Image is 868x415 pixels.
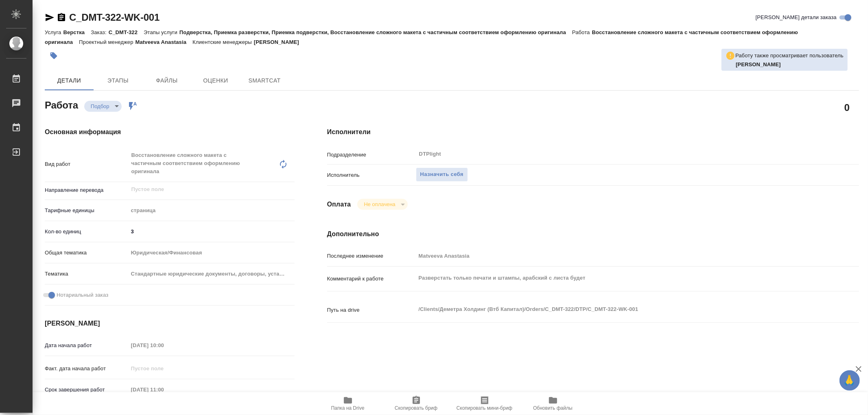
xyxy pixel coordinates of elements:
[45,160,128,168] p: Вид работ
[144,29,179,35] p: Этапы услуги
[45,319,295,328] h4: [PERSON_NAME]
[327,252,416,260] p: Последнее изменение
[450,392,519,415] button: Скопировать мини-бриф
[735,52,844,60] p: Работу также просматривает пользователь
[84,101,122,112] div: Подбор
[327,200,351,209] h4: Оплата
[327,127,859,137] h4: Исполнители
[45,341,128,350] p: Дата начала работ
[147,76,186,86] span: Файлы
[382,392,450,415] button: Скопировать бриф
[91,29,108,35] p: Заказ:
[327,229,859,239] h4: Дополнительно
[519,392,587,415] button: Обновить файлы
[50,76,89,86] span: Детали
[416,167,468,182] button: Назначить себя
[128,267,295,281] div: Стандартные юридические документы, договоры, уставы
[45,186,128,194] p: Направление перевода
[136,39,193,45] p: Matveeva Anastasia
[128,246,295,260] div: Юридическая/Финансовая
[45,97,78,112] h2: Работа
[327,171,416,179] p: Исполнитель
[327,275,416,283] p: Комментарий к работе
[533,405,573,411] span: Обновить файлы
[45,249,128,257] p: Общая тематика
[254,39,305,45] p: [PERSON_NAME]
[327,306,416,314] p: Путь на drive
[196,76,235,86] span: Оценки
[357,199,407,210] div: Подбор
[109,29,144,35] p: C_DMT-322
[572,29,592,35] p: Работа
[314,392,382,415] button: Папка на Drive
[331,405,365,411] span: Папка на Drive
[192,39,254,45] p: Клиентские менеджеры
[45,365,128,373] p: Факт. дата начала работ
[128,339,199,351] input: Пустое поле
[416,250,815,262] input: Пустое поле
[98,76,138,86] span: Этапы
[131,185,275,194] input: Пустое поле
[88,103,112,110] button: Подбор
[840,370,860,391] button: 🙏
[57,291,108,299] span: Нотариальный заказ
[45,386,128,394] p: Срок завершения работ
[128,204,295,217] div: страница
[843,372,857,389] span: 🙏
[69,12,160,23] a: C_DMT-322-WK-001
[45,13,55,22] button: Скопировать ссылку для ЯМессенджера
[128,363,199,374] input: Пустое поле
[756,13,837,22] span: [PERSON_NAME] детали заказа
[63,29,91,35] p: Верстка
[395,405,437,411] span: Скопировать бриф
[736,61,844,69] p: Ямковенко Вера
[245,76,284,86] span: SmartCat
[45,228,128,236] p: Кол-во единиц
[844,100,850,114] h2: 0
[45,127,295,137] h4: Основная информация
[416,271,815,285] textarea: Разверстать только печати и штампы, арабский с листа будет
[361,201,398,208] button: Не оплачена
[416,302,815,316] textarea: /Clients/Деметра Холдинг (Втб Капитал)/Orders/C_DMT-322/DTP/C_DMT-322-WK-001
[45,47,63,65] button: Добавить тэг
[45,29,63,35] p: Услуга
[128,226,295,237] input: ✎ Введи что-нибудь
[420,170,464,179] span: Назначить себя
[457,405,512,411] span: Скопировать мини-бриф
[45,206,128,215] p: Тарифные единицы
[45,270,128,278] p: Тематика
[736,61,781,67] b: [PERSON_NAME]
[327,151,416,159] p: Подразделение
[179,29,572,35] p: Подверстка, Приемка разверстки, Приемка подверстки, Восстановление сложного макета с частичным со...
[79,39,135,45] p: Проектный менеджер
[57,13,66,22] button: Скопировать ссылку
[128,384,199,395] input: Пустое поле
